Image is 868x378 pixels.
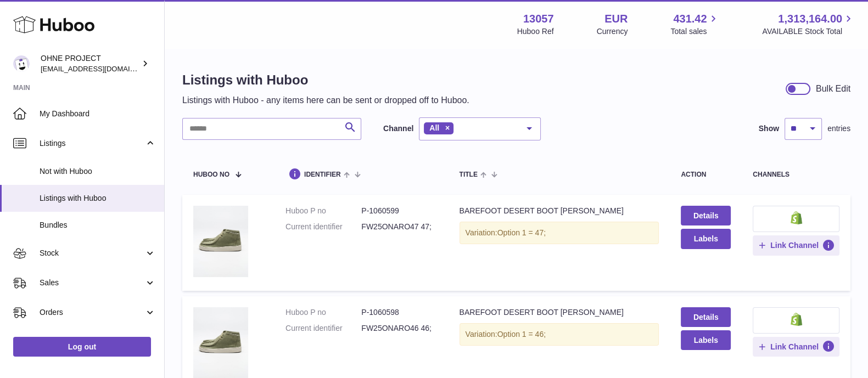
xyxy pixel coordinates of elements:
[40,278,144,288] span: Sales
[460,222,659,244] div: Variation:
[753,235,839,255] button: Link Channel
[40,220,156,230] span: Bundles
[497,228,546,237] span: Option 1 = 47;
[770,342,819,352] span: Link Channel
[193,206,248,277] img: BAREFOOT DESERT BOOT ONA ROSSMARIN
[40,138,144,149] span: Listings
[13,55,30,72] img: internalAdmin-13057@internal.huboo.com
[791,313,802,326] img: shopify-small.png
[681,171,731,178] div: action
[41,53,139,74] div: OHNE PROJECT
[681,206,731,225] a: Details
[40,166,156,177] span: Not with Huboo
[285,307,361,318] dt: Huboo P no
[460,323,659,346] div: Variation:
[770,240,819,250] span: Link Channel
[460,206,659,216] div: BAREFOOT DESERT BOOT [PERSON_NAME]
[753,337,839,357] button: Link Channel
[429,123,439,132] span: All
[827,123,850,134] span: entries
[523,12,554,26] strong: 13057
[762,26,855,37] span: AVAILABLE Stock Total
[460,171,478,178] span: title
[759,123,779,134] label: Show
[40,193,156,204] span: Listings with Huboo
[517,26,554,37] div: Huboo Ref
[361,222,437,232] dd: FW25ONARO47 47;
[41,64,161,73] span: [EMAIL_ADDRESS][DOMAIN_NAME]
[681,229,731,249] button: Labels
[361,206,437,216] dd: P-1060599
[670,12,719,37] a: 431.42 Total sales
[285,222,361,232] dt: Current identifier
[182,94,469,106] p: Listings with Huboo - any items here can be sent or dropped off to Huboo.
[182,71,469,89] h1: Listings with Huboo
[778,12,842,26] span: 1,313,164.00
[13,337,151,357] a: Log out
[604,12,628,26] strong: EUR
[762,12,855,37] a: 1,313,164.00 AVAILABLE Stock Total
[40,248,144,258] span: Stock
[681,330,731,350] button: Labels
[670,26,719,37] span: Total sales
[497,330,546,338] span: Option 1 = 46;
[673,12,707,26] span: 431.42
[753,171,839,178] div: channels
[597,26,628,37] div: Currency
[285,323,361,334] dt: Current identifier
[40,109,156,119] span: My Dashboard
[816,83,850,95] div: Bulk Edit
[681,307,731,327] a: Details
[304,171,341,178] span: identifier
[40,307,144,318] span: Orders
[285,206,361,216] dt: Huboo P no
[361,323,437,334] dd: FW25ONARO46 46;
[383,123,413,134] label: Channel
[791,211,802,224] img: shopify-small.png
[361,307,437,318] dd: P-1060598
[460,307,659,318] div: BAREFOOT DESERT BOOT [PERSON_NAME]
[193,171,229,178] span: Huboo no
